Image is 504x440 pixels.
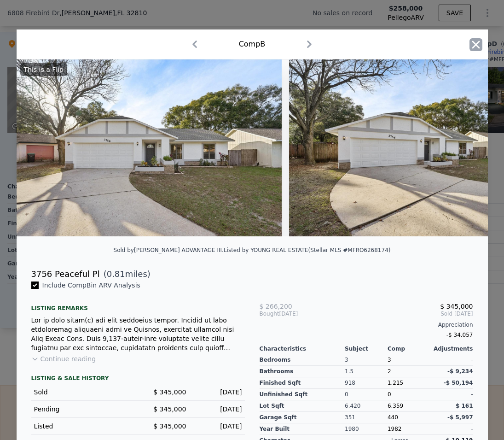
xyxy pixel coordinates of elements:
[31,375,245,384] div: LISTING & SALE HISTORY
[446,332,473,338] span: -$ 34,057
[260,400,345,412] div: Lot Sqft
[260,310,331,317] div: [DATE]
[388,357,391,363] span: 3
[388,423,430,435] div: 1982
[114,247,224,253] div: Sold by [PERSON_NAME] ADVANTAGE III .
[260,389,345,400] div: Unfinished Sqft
[345,377,388,389] div: 918
[345,345,388,352] div: Subject
[107,269,125,279] span: 0.81
[388,403,403,409] span: 6,359
[31,268,100,281] div: 3756 Peaceful Pl
[447,414,473,421] span: -$ 5,997
[345,389,388,400] div: 0
[260,321,473,329] div: Appreciation
[260,303,292,310] span: $ 266,200
[430,354,473,366] div: -
[430,423,473,435] div: -
[388,366,430,377] div: 2
[153,422,186,430] span: $ 345,000
[194,387,242,397] div: [DATE]
[456,403,473,409] span: $ 161
[388,345,430,352] div: Comp
[260,423,345,435] div: Year Built
[260,412,345,423] div: Garage Sqft
[345,412,388,423] div: 351
[388,414,398,421] span: 440
[345,400,388,412] div: 6,420
[39,282,144,289] span: Include Comp B in ARV Analysis
[31,354,96,364] button: Continue reading
[34,387,131,397] div: Sold
[430,389,473,400] div: -
[31,316,245,352] div: Lor ip dolo sitam(c) adi elit seddoeius tempor. Incidid ut labo etdoloremag aliquaeni admi ve Qui...
[260,366,345,377] div: Bathrooms
[345,366,388,377] div: 1.5
[194,422,242,431] div: [DATE]
[100,268,151,281] span: ( miles)
[31,297,245,312] div: Listing remarks
[260,310,279,317] span: Bought
[34,405,131,414] div: Pending
[20,63,67,76] div: This is a Flip
[345,423,388,435] div: 1980
[260,377,345,389] div: Finished Sqft
[440,303,473,310] span: $ 345,000
[430,345,473,352] div: Adjustments
[153,405,186,413] span: $ 345,000
[444,380,473,386] span: -$ 50,194
[260,354,345,366] div: Bedrooms
[17,59,282,236] img: Property Img
[194,405,242,414] div: [DATE]
[153,388,186,396] span: $ 345,000
[447,368,473,375] span: -$ 9,234
[224,247,391,253] div: Listed by YOUNG REAL ESTATE (Stellar MLS #MFRO6268174)
[34,422,131,431] div: Listed
[388,380,403,386] span: 1,215
[260,345,345,352] div: Characteristics
[388,391,391,398] span: 0
[345,354,388,366] div: 3
[239,39,266,50] div: Comp B
[330,310,473,317] span: Sold [DATE]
